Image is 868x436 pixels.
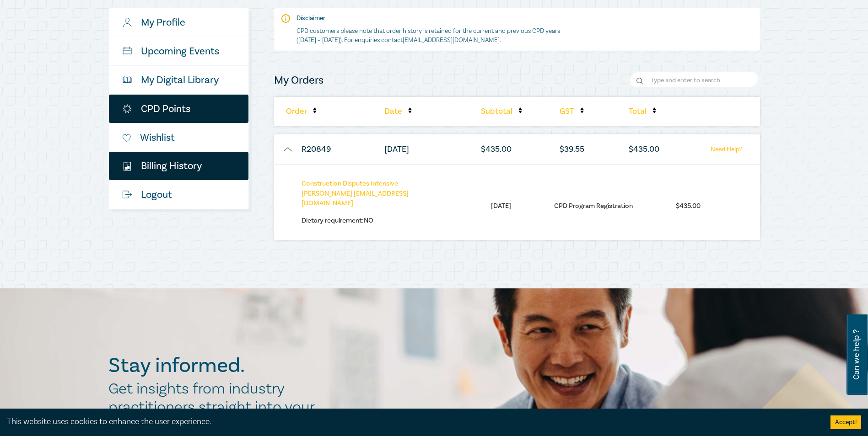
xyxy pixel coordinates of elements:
[630,71,760,90] input: Search
[109,95,248,123] a: CPD Points
[302,216,448,226] p: Dietary requirement:
[698,144,755,155] a: Need Help?
[403,36,500,44] a: [EMAIL_ADDRESS][DOMAIN_NAME]
[380,134,455,165] li: [DATE]
[274,134,359,165] li: R20849
[7,416,817,428] div: This website uses cookies to enhance the user experience.
[274,97,359,126] li: Order
[109,123,248,152] a: Wishlist
[555,97,603,126] li: GST
[624,97,672,126] li: Total
[380,97,455,126] li: Date
[109,152,248,180] a: $Billing History
[109,8,248,37] a: My Profile
[274,73,323,88] h4: My Orders
[364,216,373,225] span: no
[676,201,701,211] li: $ 435.00
[491,201,511,211] li: [DATE]
[302,179,448,208] p: [PERSON_NAME] [EMAIL_ADDRESS][DOMAIN_NAME]
[554,201,633,211] li: CPD Program Registration
[624,134,672,165] li: $ 435.00
[108,380,324,435] h2: Get insights from industry practitioners straight into your inbox.
[852,320,861,389] span: Can we help ?
[297,14,325,22] strong: Disclaimer
[124,163,126,167] tspan: $
[109,37,248,65] a: Upcoming Events
[302,179,398,188] a: Construction Disputes Intensive
[108,354,324,378] h2: Stay informed.
[476,134,534,165] li: $ 435.00
[109,66,248,94] a: My Digital Library
[297,27,578,45] p: CPD customers please note that order history is retained for the current and previous CPD years (...
[476,97,534,126] li: Subtotal
[109,181,248,209] a: Logout
[830,415,861,429] button: Accept cookies
[555,134,603,165] li: $ 39.55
